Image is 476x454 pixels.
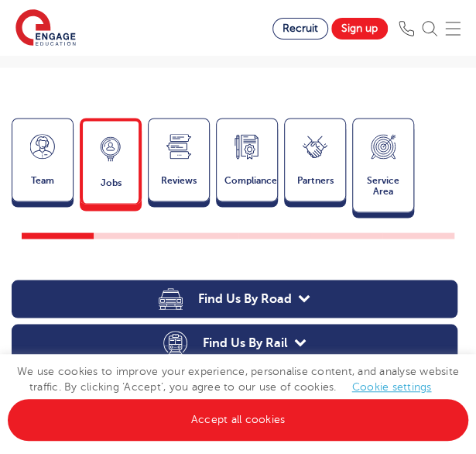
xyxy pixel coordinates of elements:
[310,232,382,239] button: 5 of 6
[272,18,328,40] a: Recruit
[399,21,414,36] img: Phone
[20,174,65,185] span: Team
[283,22,318,34] span: Recruit
[361,174,406,196] span: Service Area
[445,21,461,36] img: Mobile Menu
[163,333,306,352] span: Find Us By Rail
[331,18,388,40] a: Sign up
[156,174,201,185] span: Reviews
[15,9,76,48] img: Engage Education
[293,174,337,185] span: Partners
[422,21,437,36] img: Search
[8,399,468,441] a: Accept all cookies
[159,289,310,308] span: Find Us By Road
[352,381,432,393] a: Cookie settings
[8,366,468,425] span: We use cookies to improve your experience, personalise content, and analyse website traffic. By c...
[224,174,269,185] span: Compliance
[382,232,454,239] button: 6 of 6
[166,232,238,239] button: 3 of 6
[94,232,166,239] button: 2 of 6
[238,232,310,239] button: 4 of 6
[22,232,94,239] button: 1 of 6
[91,177,131,187] span: Jobs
